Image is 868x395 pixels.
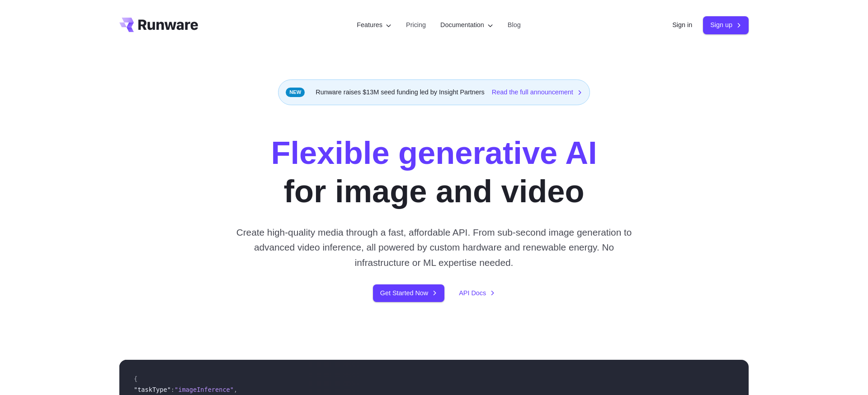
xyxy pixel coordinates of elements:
[672,20,692,30] a: Sign in
[271,135,597,171] strong: Flexible generative AI
[357,20,392,30] label: Features
[373,284,444,302] a: Get Started Now
[134,386,171,393] span: "taskType"
[508,20,521,30] a: Blog
[271,134,597,210] h1: for image and video
[459,288,495,298] a: API Docs
[233,225,636,270] p: Create high-quality media through a fast, affordable API. From sub-second image generation to adv...
[406,20,426,30] a: Pricing
[492,87,582,98] a: Read the full announcement
[234,386,237,393] span: ,
[175,386,234,393] span: "imageInference"
[119,18,198,32] a: Go to /
[278,79,590,105] div: Runware raises $13M seed funding led by Insight Partners
[703,16,749,34] a: Sign up
[171,386,175,393] span: :
[134,375,137,382] span: {
[440,20,493,30] label: Documentation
